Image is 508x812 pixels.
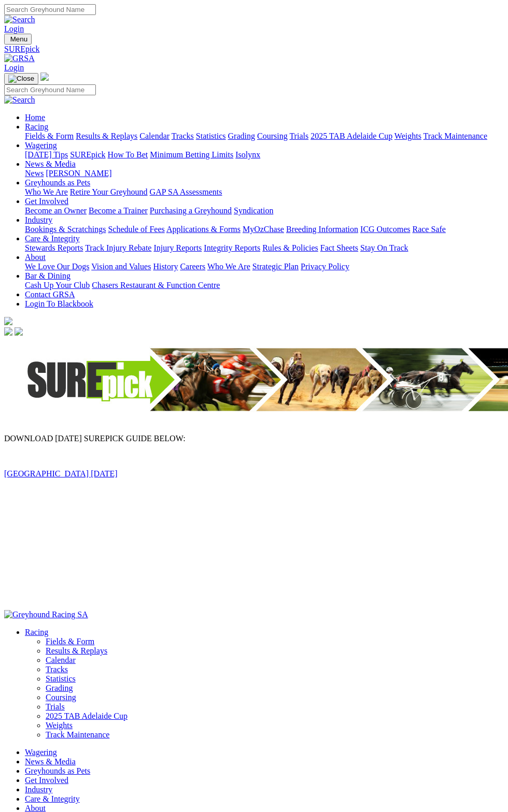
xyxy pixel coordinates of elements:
div: DOWNLOAD [DATE] SUREPICK GUIDE BELOW: [4,338,504,602]
div: Bar & Dining [25,281,504,290]
a: 2025 TAB Adelaide Cup [46,712,128,720]
a: Tracks [172,132,194,140]
a: Minimum Betting Limits [150,150,233,159]
a: Calendar [46,656,76,664]
div: Wagering [25,150,504,160]
div: Get Involved [25,206,504,215]
button: Toggle navigation [4,34,32,45]
a: Greyhounds as Pets [25,178,90,187]
a: Greyhounds as Pets [25,766,90,775]
a: ICG Outcomes [360,225,410,234]
a: SUREpick [4,45,504,54]
a: Become an Owner [25,206,87,215]
a: GAP SA Assessments [150,187,222,196]
a: Wagering [25,748,57,757]
a: Tracks [46,665,68,674]
a: Injury Reports [153,243,202,252]
a: Track Injury Rebate [85,243,151,252]
a: Who We Are [25,187,68,196]
a: Stewards Reports [25,243,83,252]
a: Applications & Forms [166,225,241,234]
a: Fact Sheets [320,243,358,252]
img: twitter.svg [15,327,23,336]
img: logo-grsa-white.png [40,72,49,81]
input: Search [4,84,96,95]
a: Statistics [46,674,76,683]
a: Isolynx [235,150,260,159]
a: Login [4,63,24,72]
a: Wagering [25,141,57,150]
a: How To Bet [108,150,148,159]
img: logo-grsa-white.png [4,317,12,325]
a: Login [4,24,24,33]
div: Racing [25,132,504,141]
a: Chasers Restaurant & Function Centre [92,281,220,289]
a: About [25,253,46,262]
a: Who We Are [207,262,250,271]
div: Industry [25,225,504,234]
img: facebook.svg [4,327,12,336]
a: Track Maintenance [424,132,487,140]
a: Stay On Track [360,243,408,252]
a: Cash Up Your Club [25,281,90,289]
a: Trials [289,132,308,140]
a: Grading [46,684,73,692]
a: Weights [394,132,421,140]
a: 2025 TAB Adelaide Cup [311,132,392,140]
a: Get Involved [25,197,68,206]
a: Rules & Policies [262,243,318,252]
img: Search [4,95,35,105]
a: Racing [25,628,48,636]
a: Purchasing a Greyhound [150,206,232,215]
a: Care & Integrity [25,794,80,803]
a: News & Media [25,160,76,168]
a: News & Media [25,757,76,766]
a: Fields & Form [25,132,74,140]
a: Coursing [257,132,288,140]
a: Industry [25,215,52,224]
a: Calendar [139,132,170,140]
a: Results & Replays [46,646,107,655]
a: [GEOGRAPHIC_DATA] [DATE] [4,469,118,478]
a: Trials [46,702,65,711]
a: We Love Our Dogs [25,262,89,271]
a: Race Safe [412,225,445,234]
a: Home [25,113,45,122]
a: [DATE] Tips [25,150,68,159]
a: Bookings & Scratchings [25,225,106,234]
button: Toggle navigation [4,73,38,84]
a: Grading [228,132,255,140]
a: Privacy Policy [301,262,349,271]
a: SUREpick [70,150,105,159]
a: Bar & Dining [25,271,70,280]
a: Statistics [196,132,226,140]
div: News & Media [25,169,504,178]
a: Fields & Form [46,637,94,646]
a: Coursing [46,693,76,702]
a: News [25,169,44,178]
span: Menu [10,35,27,43]
a: Industry [25,785,52,794]
div: Greyhounds as Pets [25,187,504,197]
a: Integrity Reports [204,243,260,252]
a: Track Maintenance [46,730,109,739]
img: GRSA [4,54,35,63]
input: Search [4,4,96,15]
a: Care & Integrity [25,234,80,243]
a: Login To Blackbook [25,299,93,308]
a: History [153,262,178,271]
a: Get Involved [25,776,68,785]
a: Racing [25,122,48,131]
a: Become a Trainer [89,206,148,215]
a: Contact GRSA [25,290,75,299]
a: Syndication [234,206,273,215]
div: About [25,262,504,271]
a: Results & Replays [76,132,137,140]
a: Retire Your Greyhound [70,187,148,196]
img: Search [4,15,35,24]
a: Careers [180,262,205,271]
a: MyOzChase [243,225,284,234]
a: Weights [46,721,73,730]
a: [PERSON_NAME] [46,169,111,178]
